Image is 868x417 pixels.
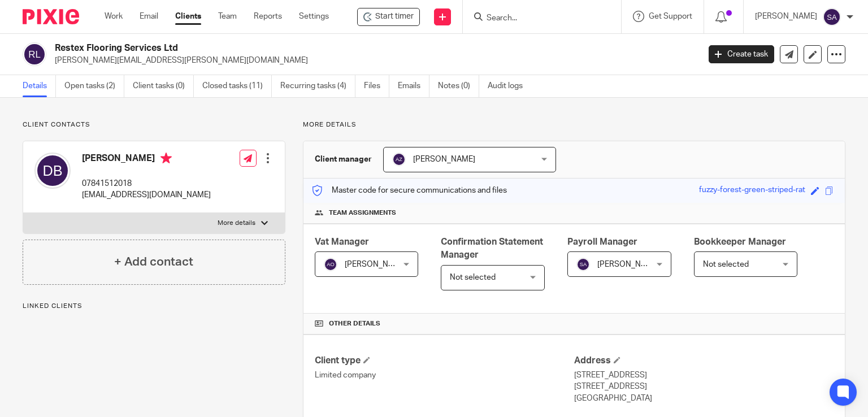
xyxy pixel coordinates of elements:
h4: + Add contact [114,253,193,271]
input: Search [485,14,587,24]
h3: Client manager [315,154,372,165]
a: Create task [709,45,774,63]
p: [PERSON_NAME] [755,11,817,22]
p: Limited company [315,370,574,381]
img: svg%3E [823,8,841,26]
p: [PERSON_NAME][EMAIL_ADDRESS][PERSON_NAME][DOMAIN_NAME] [55,55,692,66]
a: Audit logs [488,75,531,97]
span: Not selected [450,273,496,281]
a: Closed tasks (11) [202,75,272,97]
span: [PERSON_NAME] [597,260,659,268]
span: [PERSON_NAME] [413,155,475,163]
img: Pixie [23,9,79,24]
p: Client contacts [23,120,285,129]
a: Email [140,11,158,22]
p: [STREET_ADDRESS] [574,381,834,392]
p: 07841512018 [82,178,211,189]
p: Linked clients [23,302,285,311]
span: Bookkeeper Manager [694,237,786,246]
p: Master code for secure communications and files [312,185,507,196]
p: More details [303,120,845,129]
span: [PERSON_NAME] [345,260,407,268]
img: svg%3E [34,153,71,189]
a: Recurring tasks (4) [280,75,355,97]
span: Get Support [649,12,692,20]
a: Client tasks (0) [133,75,194,97]
h4: [PERSON_NAME] [82,153,211,167]
span: Confirmation Statement Manager [441,237,543,259]
a: Open tasks (2) [64,75,124,97]
a: Team [218,11,237,22]
p: [GEOGRAPHIC_DATA] [574,393,834,404]
span: Team assignments [329,208,396,218]
img: svg%3E [324,258,337,271]
span: Payroll Manager [567,237,637,246]
span: Other details [329,319,380,328]
p: More details [218,219,255,228]
p: [EMAIL_ADDRESS][DOMAIN_NAME] [82,189,211,201]
a: Clients [175,11,201,22]
a: Notes (0) [438,75,479,97]
img: svg%3E [576,258,590,271]
div: fuzzy-forest-green-striped-rat [699,184,805,197]
img: svg%3E [392,153,406,166]
a: Details [23,75,56,97]
a: Settings [299,11,329,22]
div: Restex Flooring Services Ltd [357,8,420,26]
a: Files [364,75,389,97]
h4: Address [574,355,834,367]
img: svg%3E [23,42,46,66]
i: Primary [160,153,172,164]
span: Vat Manager [315,237,369,246]
a: Reports [254,11,282,22]
span: Not selected [703,260,749,268]
p: [STREET_ADDRESS] [574,370,834,381]
span: Start timer [375,11,414,23]
a: Work [105,11,123,22]
h4: Client type [315,355,574,367]
h2: Restex Flooring Services Ltd [55,42,565,54]
a: Emails [398,75,429,97]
